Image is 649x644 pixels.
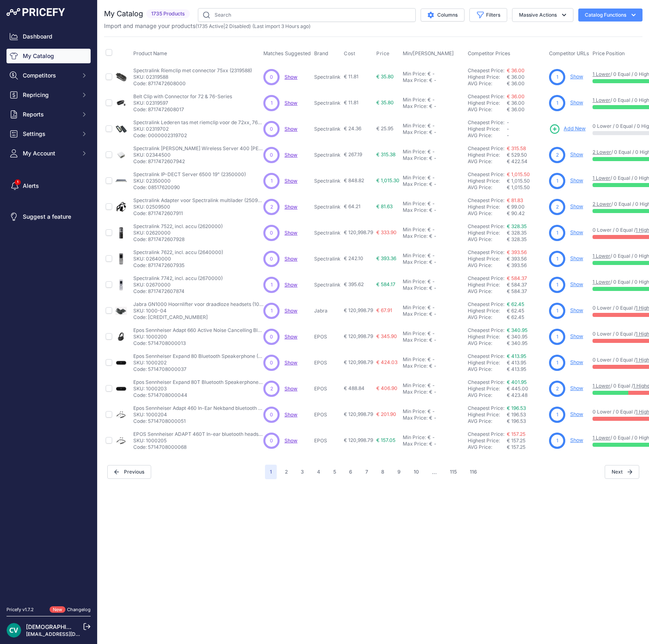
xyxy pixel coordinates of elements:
span: Show [284,256,297,262]
button: Competitors [7,68,91,83]
span: Settings [23,130,76,138]
p: Belt Clip with Connector for 72 & 76-Series [133,93,232,100]
a: Alerts [7,179,91,193]
a: Suggest a feature [7,209,91,224]
span: € 328.35 [507,230,527,236]
div: Highest Price: [468,152,507,158]
button: Settings [7,127,91,141]
div: Max Price: [403,181,428,187]
a: Show [284,437,297,444]
a: Cheapest Price: [468,431,504,437]
span: 2 [270,203,273,211]
div: € [429,129,432,136]
div: € [429,207,432,213]
div: AVG Price: [468,132,507,139]
div: AVG Price: [468,106,507,113]
span: Show [284,308,297,314]
p: SKU: 02344500 [133,152,263,158]
p: Spectralink 7622, incl. accu (2640000) [133,249,223,256]
a: € 196.53 [507,405,526,411]
span: € 393.36 [376,255,396,261]
span: 0 [270,151,273,159]
button: Massive Actions [512,8,573,22]
button: My Account [7,146,91,161]
div: - [431,200,435,207]
a: 2 Lower [593,149,611,155]
a: Show [284,178,297,184]
p: Spectralink [314,100,341,106]
a: Show [284,334,297,340]
span: € 35.80 [376,73,394,80]
a: [EMAIL_ADDRESS][DOMAIN_NAME] [26,631,111,637]
a: 1 Lower [593,383,610,389]
span: 1 [556,99,558,107]
a: Cheapest Price: [468,249,504,255]
a: Show [284,74,297,80]
p: Code: 8717472607935 [133,262,223,269]
div: € [428,174,431,181]
a: Cheapest Price: [468,145,504,151]
a: Show [570,411,583,417]
span: 0 [270,255,273,263]
div: - [432,259,436,265]
div: Min Price: [403,278,426,285]
span: Show [284,126,297,132]
span: 0 [270,125,273,133]
span: Competitor Prices [468,50,510,56]
div: Highest Price: [468,256,507,262]
a: Show [570,151,583,157]
div: - [432,207,436,213]
button: Next [605,465,639,479]
span: Show [284,360,297,366]
button: Go to page 9 [393,465,406,479]
span: € 64.21 [344,203,360,209]
div: Highest Price: [468,74,507,80]
span: € 393.56 [507,256,527,262]
nav: Sidebar [7,29,91,597]
span: Min/[PERSON_NAME] [403,50,454,56]
p: Spectralink [314,152,341,158]
a: € 340.95 [507,327,527,333]
a: 1 Lower [593,279,610,285]
div: Highest Price: [468,126,507,132]
p: Import and manage your products [104,22,310,30]
div: Highest Price: [468,230,507,236]
span: Price [376,50,390,57]
p: Spectralink IP-DECT Server 6500 19" (2350000) [133,171,246,178]
div: € [428,149,431,155]
span: € 35.80 [376,99,394,106]
a: Show [284,204,297,210]
a: Show [570,333,583,339]
div: - [431,174,435,181]
p: SKU: 02620000 [133,230,223,236]
span: € 36.00 [507,74,525,80]
span: € 11.81 [344,73,358,80]
div: € 422.54 [507,158,546,165]
div: Max Price: [403,129,428,136]
div: € [428,200,431,207]
div: AVG Price: [468,184,507,191]
span: Show [284,411,297,418]
span: € 1,015.50 [507,178,530,184]
p: SKU: 02509500 [133,204,263,210]
div: Max Price: [403,103,428,110]
a: € 81.83 [507,197,523,203]
span: Reports [23,110,76,118]
span: Show [284,152,297,158]
a: Show [570,359,583,365]
a: € 315.58 [507,145,526,151]
span: - [507,126,509,132]
a: Changelog [67,607,91,612]
div: - [431,278,435,285]
a: Dashboard [7,29,91,44]
a: Cheapest Price: [468,327,504,333]
span: Competitors [23,71,76,80]
a: Cheapest Price: [468,301,504,307]
button: Go to page 6 [344,465,357,479]
span: 1 [556,177,558,185]
span: - [507,119,509,125]
div: Min Price: [403,149,426,155]
button: Columns [421,9,465,22]
a: Cheapest Price: [468,353,504,359]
